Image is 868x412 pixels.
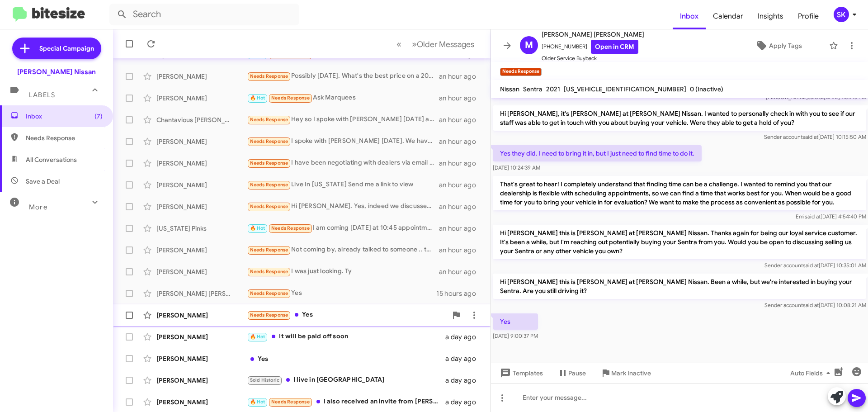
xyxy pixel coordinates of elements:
[439,267,483,276] div: an hour ago
[12,38,101,59] a: Special Campaign
[783,365,841,381] button: Auto Fields
[271,399,310,405] span: Needs Response
[493,274,866,299] p: Hi [PERSON_NAME] this is [PERSON_NAME] at [PERSON_NAME] Nissan. Been a while, but we're intereste...
[412,38,417,50] span: »
[17,67,96,76] div: [PERSON_NAME] Nissan
[803,302,819,308] span: said at
[396,38,401,50] span: «
[247,158,439,168] div: I have been negotiating with dealers via email and text. We have not been able to come to an agre...
[247,201,439,212] div: Hi [PERSON_NAME]. Yes, indeed we discussed prices for a Pathfinder. We were looking for a Rock Cr...
[523,85,542,93] span: Sentra
[247,354,445,363] div: Yes
[732,38,825,54] button: Apply Tags
[826,7,858,22] button: SK
[247,114,439,125] div: Hey so I️ spoke with [PERSON_NAME] [DATE] and he said he would see if I️ could get approved for t...
[109,4,299,25] input: Search
[439,72,483,81] div: an hour ago
[156,115,247,124] div: Chantavious [PERSON_NAME]
[26,155,77,164] span: All Conversations
[26,133,103,142] span: Needs Response
[445,376,483,385] div: a day ago
[247,180,439,190] div: Live In [US_STATE] Send me a link to view
[247,71,439,81] div: Possibly [DATE]. What's the best price on a 2026 Nissan Rogue? If I decide to purchase new and br...
[493,164,540,171] span: [DATE] 10:24:39 AM
[156,224,247,233] div: [US_STATE] Pinks
[250,182,288,188] span: Needs Response
[445,354,483,363] div: a day ago
[156,311,247,320] div: [PERSON_NAME]
[156,246,247,255] div: [PERSON_NAME]
[250,269,288,275] span: Needs Response
[156,137,247,146] div: [PERSON_NAME]
[391,35,407,53] button: Previous
[834,7,849,22] div: SK
[392,35,480,53] nav: Page navigation example
[493,176,866,210] p: That's great to hear! I completely understand that finding time can be a challenge. I wanted to r...
[791,3,826,29] a: Profile
[156,354,247,363] div: [PERSON_NAME]
[250,204,288,209] span: Needs Response
[436,289,483,298] div: 15 hours ago
[250,247,288,253] span: Needs Response
[439,159,483,168] div: an hour ago
[247,331,445,342] div: It will be paid off soon
[39,44,94,53] span: Special Campaign
[493,332,538,339] span: [DATE] 9:00:37 PM
[542,54,644,63] span: Older Service Buyback
[250,160,288,166] span: Needs Response
[525,38,533,52] span: M
[803,262,819,269] span: said at
[271,225,310,231] span: Needs Response
[156,398,247,407] div: [PERSON_NAME]
[493,225,866,259] p: Hi [PERSON_NAME] this is [PERSON_NAME] at [PERSON_NAME] Nissan. Thanks again for being our loyal ...
[156,267,247,276] div: [PERSON_NAME]
[156,159,247,168] div: [PERSON_NAME]
[493,105,866,131] p: Hi [PERSON_NAME], it's [PERSON_NAME] at [PERSON_NAME] Nissan. I wanted to personally check in wit...
[156,289,247,298] div: [PERSON_NAME] [PERSON_NAME]
[247,310,447,320] div: Yes
[247,397,445,407] div: I also received an invite from [PERSON_NAME]... I'll mention you both when I arrive [DATE]. See y...
[247,375,445,385] div: I live in [GEOGRAPHIC_DATA]
[417,39,474,49] span: Older Messages
[493,145,702,161] p: Yes they did. I need to bring it in, but I just need to find time to do it.
[94,112,103,121] span: (7)
[498,365,543,381] span: Templates
[250,225,265,231] span: 🔥 Hot
[764,302,866,308] span: Sender account [DATE] 10:08:21 AM
[26,112,103,121] span: Inbox
[250,117,288,123] span: Needs Response
[546,85,560,93] span: 2021
[250,377,280,383] span: Sold Historic
[250,290,288,296] span: Needs Response
[769,38,802,54] span: Apply Tags
[29,203,47,211] span: More
[250,73,288,79] span: Needs Response
[439,180,483,189] div: an hour ago
[247,288,436,298] div: Yes
[247,223,439,233] div: I am coming [DATE] at 10:45 appointment.
[500,85,519,93] span: Nissan
[247,93,439,103] div: Ask Marquees
[564,85,686,93] span: [US_VEHICLE_IDENTIFICATION_NUMBER]
[796,213,866,220] span: Emi [DATE] 4:54:40 PM
[445,332,483,341] div: a day ago
[271,95,310,101] span: Needs Response
[542,29,644,40] span: [PERSON_NAME] [PERSON_NAME]
[156,72,247,81] div: [PERSON_NAME]
[250,95,265,101] span: 🔥 Hot
[156,202,247,211] div: [PERSON_NAME]
[764,262,866,269] span: Sender account [DATE] 10:35:01 AM
[156,94,247,103] div: [PERSON_NAME]
[156,376,247,385] div: [PERSON_NAME]
[491,365,550,381] button: Templates
[568,365,586,381] span: Pause
[690,85,723,93] span: 0 (Inactive)
[250,334,265,340] span: 🔥 Hot
[802,133,818,140] span: said at
[542,40,644,54] span: [PHONE_NUMBER]
[26,177,60,186] span: Save a Deal
[406,35,480,53] button: Next
[673,3,706,29] a: Inbox
[591,40,638,54] a: Open in CRM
